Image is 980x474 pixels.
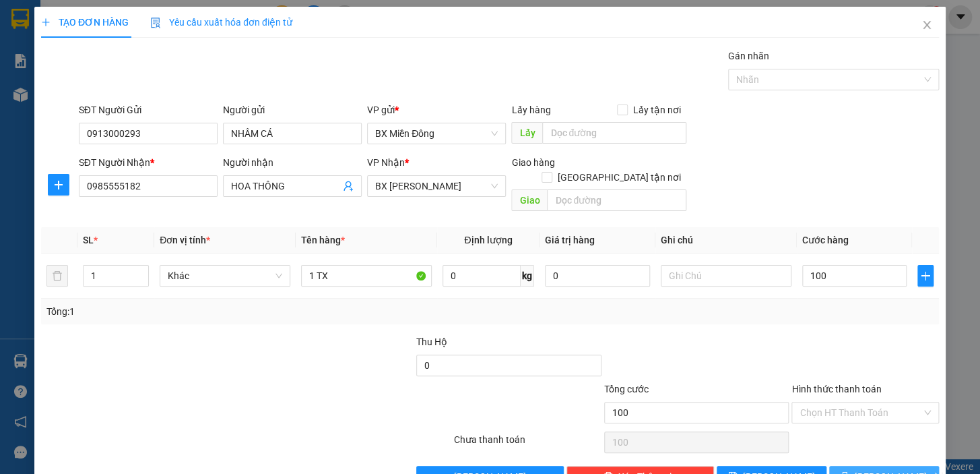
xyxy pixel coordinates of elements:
[46,304,379,319] div: Tổng: 1
[223,102,362,117] div: Người gửi
[83,235,94,245] span: SL
[545,265,650,287] input: 0
[655,227,797,254] th: Ghi chú
[375,123,498,144] span: BX Miền Đông
[416,336,447,347] span: Thu Hộ
[511,157,554,168] span: Giao hàng
[375,176,498,196] span: BX Phạm Văn Đồng
[917,265,934,287] button: plus
[367,157,405,168] span: VP Nhận
[547,189,686,211] input: Dọc đường
[453,432,603,456] div: Chưa thanh toán
[628,102,686,117] span: Lấy tận nơi
[918,270,933,281] span: plus
[41,17,129,28] span: TẠO ĐƠN HÀNG
[661,265,791,287] input: Ghi Chú
[150,18,161,28] img: icon
[545,235,595,245] span: Giá trị hàng
[343,181,354,191] span: user-add
[521,265,534,287] span: kg
[301,265,432,287] input: VD: Bàn, Ghế
[168,266,282,286] span: Khác
[728,51,769,61] label: Gán nhãn
[552,170,686,185] span: [GEOGRAPHIC_DATA] tận nơi
[464,235,512,245] span: Định lượng
[301,235,345,245] span: Tên hàng
[223,155,362,170] div: Người nhận
[48,179,69,190] span: plus
[79,155,218,170] div: SĐT Người Nhận
[150,17,292,28] span: Yêu cầu xuất hóa đơn điện tử
[160,235,210,245] span: Đơn vị tính
[604,384,649,394] span: Tổng cước
[511,122,542,144] span: Lấy
[79,102,218,117] div: SĐT Người Gửi
[367,102,506,117] div: VP gửi
[511,189,547,211] span: Giao
[791,384,881,394] label: Hình thức thanh toán
[511,105,550,115] span: Lấy hàng
[46,265,68,287] button: delete
[48,174,69,196] button: plus
[41,18,51,27] span: plus
[802,235,849,245] span: Cước hàng
[908,7,946,45] button: Close
[921,20,932,30] span: close
[542,122,686,144] input: Dọc đường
